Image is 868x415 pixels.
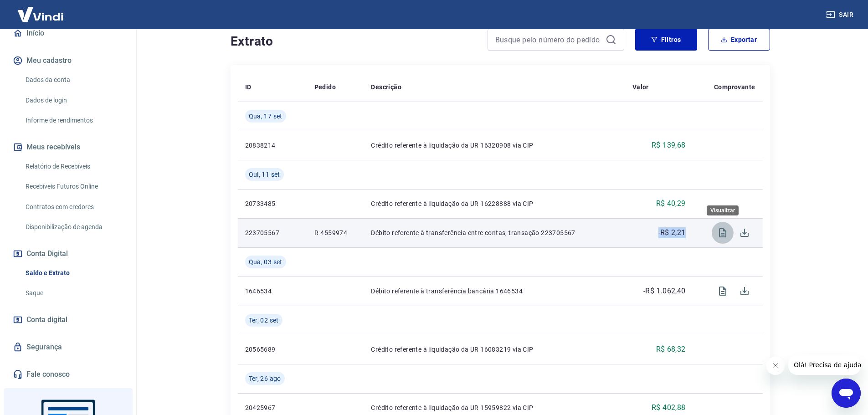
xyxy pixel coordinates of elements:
p: Débito referente à transferência entre contas, transação 223705567 [371,228,617,237]
p: ID [245,82,252,92]
p: R$ 402,88 [652,402,686,413]
p: 20565689 [245,345,300,354]
p: 20838214 [245,141,300,150]
p: 1646534 [245,287,300,296]
span: Ter, 02 set [249,316,279,325]
h4: Extrato [231,32,477,51]
p: Débito referente à transferência bancária 1646534 [371,287,617,296]
a: Segurança [11,337,125,357]
p: 20425967 [245,403,300,412]
a: Recebíveis Futuros Online [22,177,125,196]
button: Meu cadastro [11,51,125,71]
button: Sair [824,6,857,23]
p: R-4559974 [314,228,357,237]
span: Download [734,222,755,244]
a: Informe de rendimentos [22,111,125,130]
button: Conta Digital [11,244,125,264]
iframe: Fechar mensagem [766,357,785,375]
p: Crédito referente à liquidação da UR 16320908 via CIP [371,141,617,150]
p: Crédito referente à liquidação da UR 15959822 via CIP [371,403,617,412]
a: Disponibilização de agenda [22,218,125,236]
p: 20733485 [245,199,300,208]
span: Qui, 11 set [249,170,280,179]
span: Conta digital [26,313,67,326]
span: Qua, 03 set [249,257,282,266]
iframe: Botão para abrir a janela de mensagens [832,379,861,408]
a: Fale conosco [11,364,125,384]
p: Descrição [371,82,401,92]
span: Olá! Precisa de ajuda? [5,6,77,14]
p: Comprovante [714,82,755,92]
button: Filtros [635,29,697,51]
a: Saque [22,284,125,302]
input: Busque pelo número do pedido [495,33,602,46]
a: Relatório de Recebíveis [22,157,125,176]
p: Valor [632,82,649,92]
a: Contratos com credores [22,198,125,216]
a: Conta digital [11,310,125,330]
p: R$ 139,68 [652,140,686,151]
p: R$ 40,29 [656,198,686,209]
p: -R$ 1.062,40 [643,286,686,297]
img: Vindi [11,0,70,28]
button: Exportar [708,29,770,51]
p: Crédito referente à liquidação da UR 16228888 via CIP [371,199,617,208]
span: Qua, 17 set [249,112,282,121]
a: Início [11,23,125,43]
div: Visualizar [707,205,739,215]
iframe: Mensagem da empresa [788,355,861,375]
p: 223705567 [245,228,300,237]
button: Meus recebíveis [11,137,125,157]
p: R$ 68,32 [656,344,686,355]
span: Visualizar [712,280,734,302]
a: Dados de login [22,91,125,110]
p: -R$ 2,21 [658,227,686,238]
p: Pedido [314,82,336,92]
p: Crédito referente à liquidação da UR 16083219 via CIP [371,345,617,354]
span: Visualizar [712,222,734,244]
span: Download [734,280,755,302]
a: Saldo e Extrato [22,264,125,282]
span: Ter, 26 ago [249,374,281,383]
a: Dados da conta [22,71,125,89]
